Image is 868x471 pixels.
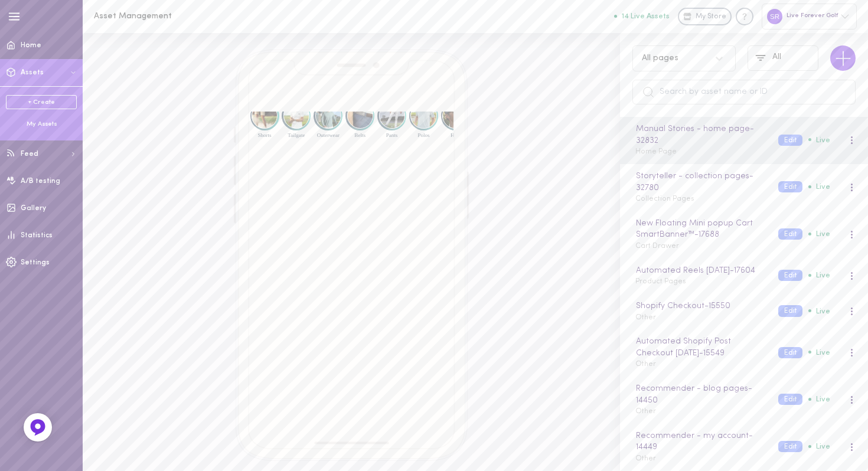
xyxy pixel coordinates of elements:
[634,123,767,147] div: Manual Stories - home page - 32832
[736,8,753,25] div: Knowledge center
[808,136,830,144] span: Live
[21,232,53,239] span: Statistics
[778,305,802,316] button: Edit
[635,408,656,415] span: Other
[634,300,767,313] div: Shopify Checkout - 15550
[345,102,374,138] div: Belts
[345,133,374,138] span: Belts
[808,308,830,315] span: Live
[634,335,767,359] div: Automated Shopify Post Checkout [DATE] - 15549
[634,264,767,277] div: Automated Reels [DATE] - 17604
[635,314,656,321] span: Other
[808,272,830,279] span: Live
[808,395,830,403] span: Live
[21,69,44,76] span: Assets
[808,443,830,450] span: Live
[778,270,802,281] button: Edit
[409,133,438,138] span: Polos
[377,133,406,138] span: Pants
[21,42,41,49] span: Home
[808,183,830,191] span: Live
[635,148,677,155] span: Home Page
[778,135,802,146] button: Edit
[21,151,38,158] span: Feed
[377,102,406,138] div: Pants
[808,349,830,356] span: Live
[21,178,60,185] span: A/B testing
[634,382,767,407] div: Recommender - blog pages - 14450
[778,347,802,358] button: Edit
[778,394,802,405] button: Edit
[635,243,679,250] span: Cart Drawer
[634,430,767,454] div: Recommender - my account - 14449
[614,12,670,20] button: 14 Live Assets
[6,95,77,109] a: + Create
[748,45,818,71] button: All
[441,133,470,138] span: Hats
[282,102,311,138] div: Tailgate
[632,80,856,104] input: Search by asset name or ID
[21,259,50,266] span: Settings
[634,170,767,194] div: Storyteller - collection pages - 32780
[635,278,686,285] span: Product Pages
[635,455,656,462] span: Other
[634,217,767,241] div: New Floating Mini popup Cart SmartBanner™ - 17688
[762,4,857,29] div: Live Forever Golf
[635,361,656,368] span: Other
[21,205,46,212] span: Gallery
[6,120,77,129] div: My Assets
[642,54,678,63] div: All pages
[282,133,311,138] span: Tailgate
[696,12,726,22] span: My Store
[409,102,438,138] div: Polos
[678,8,732,25] a: My Store
[94,12,289,21] h1: Asset Management
[314,133,342,138] span: Outerwear
[778,441,802,452] button: Edit
[314,102,342,138] div: Outerwear
[778,181,802,192] button: Edit
[808,230,830,238] span: Live
[778,228,802,240] button: Edit
[29,418,47,436] img: Feedback Button
[635,195,694,202] span: Collection Pages
[250,102,279,138] div: Shorts
[250,133,279,138] span: Shorts
[614,12,678,21] a: 14 Live Assets
[441,102,470,138] div: Hats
